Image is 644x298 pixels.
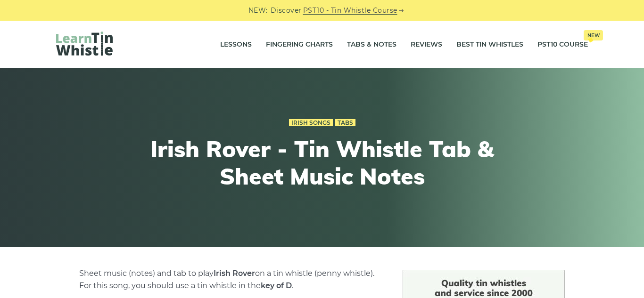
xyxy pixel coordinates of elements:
a: Lessons [220,33,252,56]
a: Fingering Charts [266,33,333,56]
a: Best Tin Whistles [456,33,523,56]
img: LearnTinWhistle.com [56,32,113,56]
a: Irish Songs [289,119,333,127]
strong: key of D [261,281,292,290]
a: Tabs [335,119,355,127]
span: New [584,30,603,40]
strong: Irish Rover [214,269,255,278]
h1: Irish Rover - Tin Whistle Tab & Sheet Music Notes [149,136,495,190]
a: PST10 CourseNew [537,33,588,56]
a: Tabs & Notes [347,33,396,56]
p: Sheet music (notes) and tab to play on a tin whistle (penny whistle). For this song, you should u... [79,267,380,292]
a: Reviews [411,33,442,56]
